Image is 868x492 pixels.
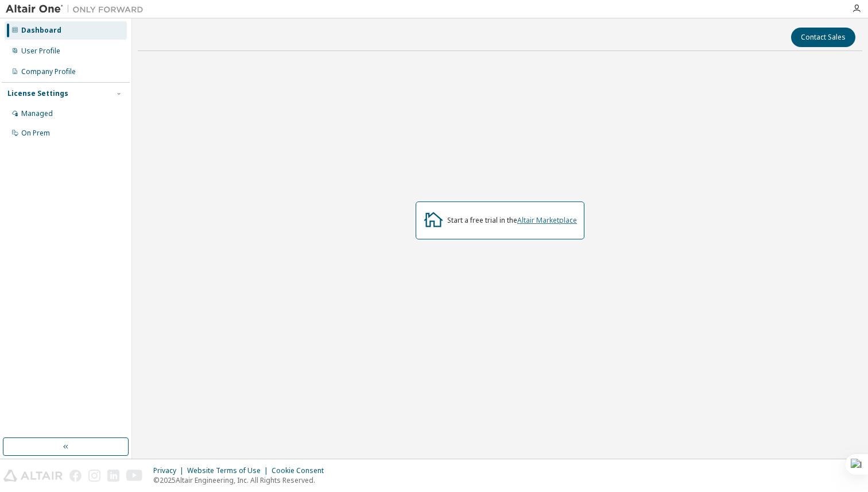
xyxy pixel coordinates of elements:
[447,216,577,225] div: Start a free trial in the
[21,26,61,35] div: Dashboard
[3,470,63,482] img: altair_logo.svg
[21,129,50,138] div: On Prem
[21,47,60,56] div: User Profile
[791,28,855,47] button: Contact Sales
[88,470,100,482] img: instagram.svg
[126,470,143,482] img: youtube.svg
[272,466,331,475] div: Cookie Consent
[153,466,187,475] div: Privacy
[69,470,82,482] img: facebook.svg
[187,466,272,475] div: Website Terms of Use
[21,67,76,76] div: Company Profile
[517,215,577,225] a: Altair Marketplace
[153,475,331,485] p: © 2025 Altair Engineering, Inc. All Rights Reserved.
[107,470,119,482] img: linkedin.svg
[7,89,68,98] div: License Settings
[21,109,53,118] div: Managed
[6,3,149,15] img: Altair One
